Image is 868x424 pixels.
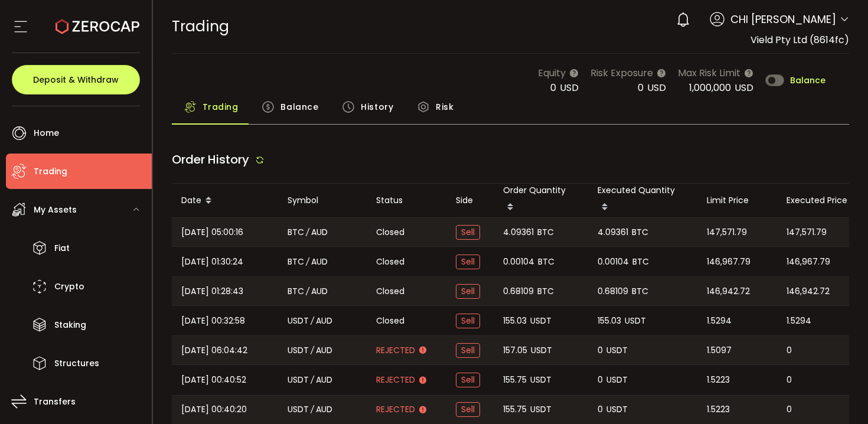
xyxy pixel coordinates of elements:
[606,344,628,357] span: USDT
[54,355,99,372] span: Structures
[678,66,740,80] span: Max Risk Limit
[494,184,588,217] div: Order Quantity
[787,226,827,239] span: 147,571.79
[33,76,119,84] span: Deposit & Withdraw
[550,81,556,94] span: 0
[689,81,731,94] span: 1,000,000
[288,403,309,416] span: USDT
[588,184,697,217] div: Executed Quantity
[730,11,836,27] span: CHI [PERSON_NAME]
[34,393,76,410] span: Transfers
[376,256,404,268] span: Closed
[560,81,579,94] span: USD
[446,194,494,207] div: Side
[288,314,309,328] span: USDT
[376,374,415,386] span: Rejected
[172,191,278,211] div: Date
[306,226,309,239] em: /
[787,285,830,298] span: 146,942.72
[361,95,393,119] span: History
[647,81,666,94] span: USD
[288,373,309,387] span: USDT
[707,344,732,357] span: 1.5097
[203,95,239,119] span: Trading
[181,403,247,416] span: [DATE] 00:40:20
[707,285,750,298] span: 146,942.72
[503,373,527,387] span: 155.75
[598,373,603,387] span: 0
[288,255,304,269] span: BTC
[530,373,552,387] span: USDT
[376,403,415,416] span: Rejected
[367,194,446,207] div: Status
[316,314,332,328] span: AUD
[531,344,552,357] span: USDT
[311,403,314,416] em: /
[311,344,314,357] em: /
[503,403,527,416] span: 155.75
[538,255,554,269] span: BTC
[537,285,554,298] span: BTC
[590,66,653,80] span: Risk Exposure
[181,226,243,239] span: [DATE] 05:00:16
[288,285,304,298] span: BTC
[606,403,628,416] span: USDT
[311,314,314,328] em: /
[787,255,830,269] span: 146,967.79
[12,65,140,94] button: Deposit & Withdraw
[632,255,649,269] span: BTC
[638,81,644,94] span: 0
[530,403,552,416] span: USDT
[538,66,566,80] span: Equity
[316,403,332,416] span: AUD
[172,16,229,37] span: Trading
[306,285,309,298] em: /
[503,255,534,269] span: 0.00104
[34,163,67,180] span: Trading
[376,285,404,298] span: Closed
[750,33,849,47] span: Vield Pty Ltd (8614fc)
[288,226,304,239] span: BTC
[707,373,730,387] span: 1.5223
[316,373,332,387] span: AUD
[376,344,415,357] span: Rejected
[632,285,648,298] span: BTC
[54,317,86,334] span: Staking
[503,285,534,298] span: 0.68109
[777,194,857,207] div: Executed Price
[311,285,328,298] span: AUD
[311,226,328,239] span: AUD
[456,225,480,240] span: Sell
[278,194,367,207] div: Symbol
[311,373,314,387] em: /
[376,315,404,327] span: Closed
[707,314,732,328] span: 1.5294
[456,373,480,387] span: Sell
[306,255,309,269] em: /
[735,81,753,94] span: USD
[181,373,246,387] span: [DATE] 00:40:52
[311,255,328,269] span: AUD
[181,255,243,269] span: [DATE] 01:30:24
[503,344,527,357] span: 157.05
[172,151,249,168] span: Order History
[598,255,629,269] span: 0.00104
[598,403,603,416] span: 0
[456,255,480,269] span: Sell
[598,285,628,298] span: 0.68109
[316,344,332,357] span: AUD
[707,226,747,239] span: 147,571.79
[54,240,70,257] span: Fiat
[503,226,534,239] span: 4.09361
[456,343,480,358] span: Sell
[787,314,811,328] span: 1.5294
[632,226,648,239] span: BTC
[787,344,792,357] span: 0
[598,344,603,357] span: 0
[34,125,59,142] span: Home
[456,314,480,328] span: Sell
[606,373,628,387] span: USDT
[598,314,621,328] span: 155.03
[34,201,77,218] span: My Assets
[598,226,628,239] span: 4.09361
